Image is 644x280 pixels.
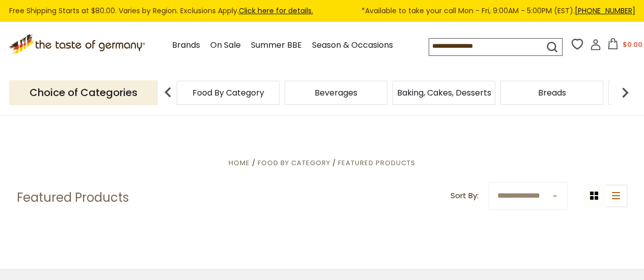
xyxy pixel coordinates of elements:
[9,5,635,17] div: Free Shipping Starts at $80.00. Varies by Region. Exclusions Apply.
[17,190,129,205] h1: Featured Products
[258,158,330,168] a: Food By Category
[172,39,200,52] a: Brands
[192,89,264,97] a: Food By Category
[229,158,250,168] a: Home
[239,6,313,16] a: Click here for details.
[397,89,491,97] a: Baking, Cakes, Desserts
[538,89,566,97] a: Breads
[338,158,415,168] a: Featured Products
[361,5,635,17] span: *Available to take your call Mon - Fri, 9:00AM - 5:00PM (EST).
[9,80,158,105] p: Choice of Categories
[615,82,635,103] img: next arrow
[158,82,178,103] img: previous arrow
[451,190,479,202] label: Sort By:
[251,39,302,52] a: Summer BBE
[575,6,635,16] a: [PHONE_NUMBER]
[315,89,357,97] a: Beverages
[623,40,642,49] span: $0.00
[210,39,241,52] a: On Sale
[312,39,393,52] a: Season & Occasions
